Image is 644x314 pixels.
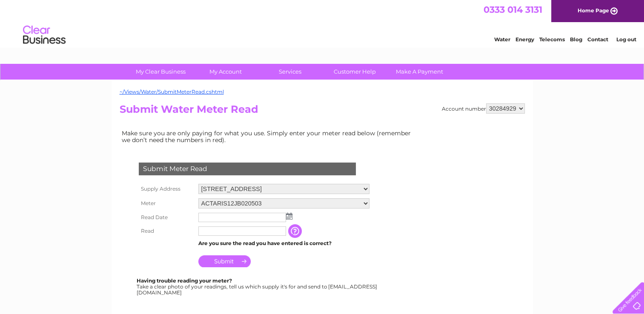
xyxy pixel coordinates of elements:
input: Submit [198,255,251,267]
a: Telecoms [539,36,565,43]
div: Take a clear photo of your readings, tell us which supply it's for and send to [EMAIL_ADDRESS][DO... [137,278,378,295]
a: Water [494,36,510,43]
div: Clear Business is a trading name of Verastar Limited (registered in [GEOGRAPHIC_DATA] No. 3667643... [121,5,524,41]
td: Make sure you are only paying for what you use. Simply enter your meter read below (remember we d... [120,128,418,146]
a: Customer Help [320,64,390,80]
th: Read [137,224,196,238]
input: Information [288,224,303,238]
th: Read Date [137,211,196,224]
img: ... [286,213,292,220]
a: Energy [515,36,534,43]
img: logo.png [23,22,66,48]
td: Are you sure the read you have entered is correct? [196,238,372,249]
a: My Clear Business [126,64,196,80]
a: My Account [190,64,260,80]
h2: Submit Water Meter Read [120,103,525,120]
div: Account number [442,103,525,114]
a: ~/Views/Water/SubmitMeterRead.cshtml [120,88,224,95]
a: Services [255,64,325,80]
a: 0333 014 3131 [484,4,542,15]
div: Submit Meter Read [139,163,356,175]
b: Having trouble reading your meter? [137,277,232,284]
a: Log out [616,36,636,43]
th: Meter [137,196,196,211]
a: Blog [570,36,582,43]
a: Make A Payment [384,64,455,80]
th: Supply Address [137,182,196,196]
a: Contact [587,36,608,43]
